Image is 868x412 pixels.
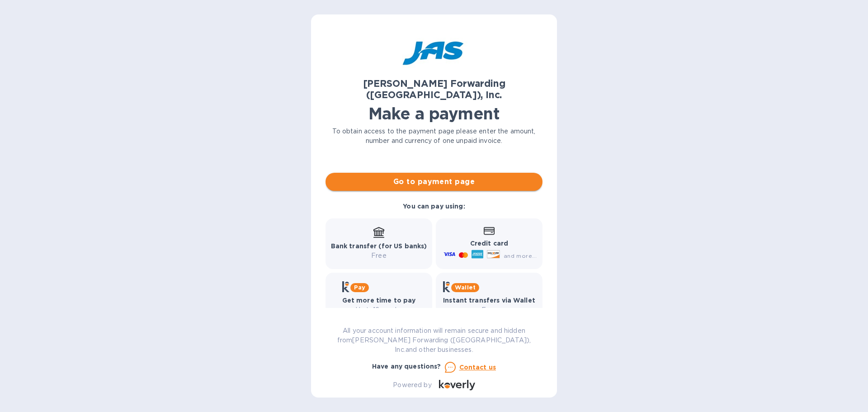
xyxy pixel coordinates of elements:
span: and more... [504,252,537,259]
p: All your account information will remain secure and hidden from [PERSON_NAME] Forwarding ([GEOGRA... [325,326,542,355]
b: Get more time to pay [342,297,416,304]
b: [PERSON_NAME] Forwarding ([GEOGRAPHIC_DATA]), Inc. [363,78,505,100]
b: Have any questions? [372,363,441,370]
p: Powered by [393,380,431,390]
p: To obtain access to the payment page please enter the amount, number and currency of one unpaid i... [325,127,542,146]
p: Free [443,305,535,315]
b: Instant transfers via Wallet [443,297,535,304]
b: Bank transfer (for US banks) [331,242,427,250]
span: Go to payment page [333,176,535,187]
h1: Make a payment [325,104,542,123]
b: Credit card [470,240,508,247]
u: Contact us [459,364,496,371]
b: Wallet [455,284,476,291]
b: You can pay using: [403,203,465,210]
button: Go to payment page [325,173,542,191]
p: Free [331,251,427,260]
p: Up to 12 weeks [342,305,416,315]
b: Pay [354,284,365,291]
